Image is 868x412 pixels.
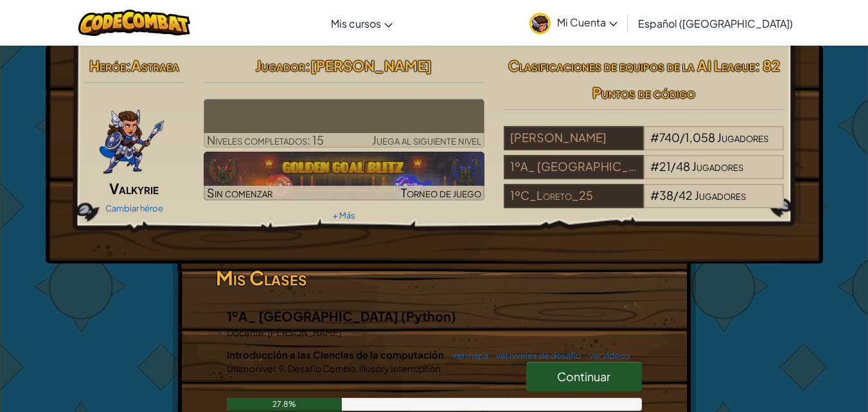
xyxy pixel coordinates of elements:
span: Continuar [557,369,610,384]
span: # [650,159,659,174]
span: Jugadores [692,159,743,174]
a: Mi Cuenta [523,3,624,43]
span: Heróe [89,57,126,75]
a: ver mapa [446,350,488,361]
span: : [275,363,278,374]
span: # [650,130,659,145]
span: : [305,57,310,75]
span: Mis cursos [331,17,381,30]
img: CodeCombat logo [78,10,191,36]
span: 1ºA_ [GEOGRAPHIC_DATA] [227,308,401,324]
span: / [671,159,676,174]
a: Sin comenzarTorneo de juego [204,152,484,201]
span: Jugadores [717,130,768,145]
span: 740 [659,130,680,145]
a: + Más [333,210,355,220]
span: Clasificaciones de equipos de la AI League [508,57,755,75]
span: 1,058 [685,130,715,145]
span: Juega al siguiente nivel [372,132,481,147]
span: : [126,57,131,75]
span: / [673,188,678,202]
span: 21 [659,159,671,174]
h3: Mis Clases [216,264,653,292]
a: Español ([GEOGRAPHIC_DATA]) [632,6,799,40]
img: avatar [529,13,551,34]
span: 38 [659,188,673,202]
span: Jugador [256,57,305,75]
span: Introducción a las Ciencias de la computación [227,348,446,361]
a: [PERSON_NAME]#740/1,058Jugadores [504,138,784,153]
a: 1ºC_Loreto_25#38/42Jugadores [504,196,784,211]
a: ver niveles de desafío [490,350,581,361]
span: Valkyrie [109,179,159,197]
div: 27.8% [227,398,342,411]
span: 9. Desafío Combo. [278,363,358,374]
span: 42 [678,188,693,202]
span: (Python) [401,308,456,324]
a: Mis cursos [324,6,399,40]
span: 48 [676,159,690,174]
span: Jugadores [695,188,746,202]
span: : [264,327,267,338]
span: # [650,188,659,202]
a: 1ºA_ [GEOGRAPHIC_DATA]#21/48Jugadores [504,167,784,182]
span: : 82 Puntos de código [592,57,780,102]
img: Golden Goal [204,152,484,201]
span: / [680,130,685,145]
span: Docente [227,327,264,338]
span: Astraea [131,57,179,75]
span: Niveles completados: 15 [207,132,324,147]
span: [PERSON_NAME] [310,57,432,75]
span: Torneo de juego [401,185,481,200]
span: Illusory Interruption [358,363,441,374]
span: Español ([GEOGRAPHIC_DATA]) [638,17,793,30]
span: Sin comenzar [207,185,272,200]
span: Último nivel [227,363,275,374]
span: Mi Cuenta [557,15,617,29]
span: [PERSON_NAME] [267,327,341,338]
div: 1ºC_Loreto_25 [504,184,644,208]
a: Juega al siguiente nivel [204,99,484,148]
a: ver videos [583,350,630,361]
img: ValkyriePose.png [98,99,165,176]
div: [PERSON_NAME] [504,126,644,150]
div: 1ºA_ [GEOGRAPHIC_DATA] [504,155,644,179]
a: Cambiar héroe [105,203,163,213]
